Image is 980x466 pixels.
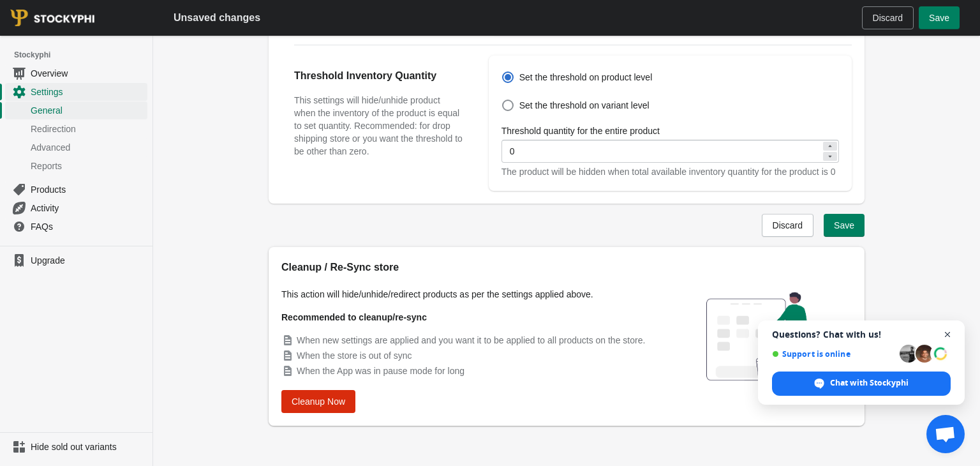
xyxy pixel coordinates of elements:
a: General [5,101,147,119]
h3: This settings will hide/unhide product when the inventory of the product is equal to set quantity... [294,94,463,158]
span: Set the threshold on product level [519,71,653,84]
a: Upgrade [5,252,147,269]
div: Chat with Stockyphi [772,372,951,396]
a: Advanced [5,138,147,156]
span: Hide sold out variants [31,440,145,453]
span: FAQs [31,220,145,233]
span: Advanced [31,141,145,154]
div: The product will be hidden when total available inventory quantity for the product is 0 [501,165,839,178]
span: Activity [31,202,145,214]
span: Discard [773,220,803,230]
span: Save [929,13,949,23]
span: Questions? Chat with us! [772,329,951,340]
h2: Unsaved changes [174,10,260,26]
label: Threshold quantity for the entire product [501,124,660,137]
strong: Recommended to cleanup/re-sync [281,312,427,322]
button: Discard [762,214,813,237]
span: Settings [31,86,145,98]
span: Close chat [940,327,956,343]
a: Activity [5,199,147,217]
h2: Cleanup / Re-Sync store [281,260,664,275]
h2: Threshold Inventory Quantity [294,68,463,84]
a: Products [5,180,147,199]
p: This action will hide/unhide/redirect products as per the settings applied above. [281,288,664,301]
a: FAQs [5,217,147,236]
a: Settings [5,82,147,101]
span: Reports [31,160,145,172]
a: Reports [5,156,147,175]
button: Discard [862,6,914,29]
a: Redirection [5,119,147,138]
span: Products [31,183,145,196]
button: Cleanup Now [281,390,355,413]
div: Open chat [926,415,965,453]
span: Discard [873,13,903,23]
span: Set the threshold on variant level [519,99,650,112]
span: When the App was in pause mode for long [297,366,464,376]
span: When the store is out of sync [297,350,412,361]
span: Save [834,220,854,230]
span: Upgrade [31,254,145,267]
span: When new settings are applied and you want it to be applied to all products on the store. [297,335,645,345]
button: Save [919,6,960,29]
a: Hide sold out variants [5,438,147,456]
span: Support is online [772,349,895,359]
span: General [31,104,145,117]
span: Stockyphi [14,49,152,61]
button: Save [824,214,865,237]
span: Chat with Stockyphi [830,377,909,389]
a: Overview [5,64,147,82]
span: Redirection [31,123,145,135]
span: Cleanup Now [292,396,345,407]
span: Overview [31,67,145,80]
